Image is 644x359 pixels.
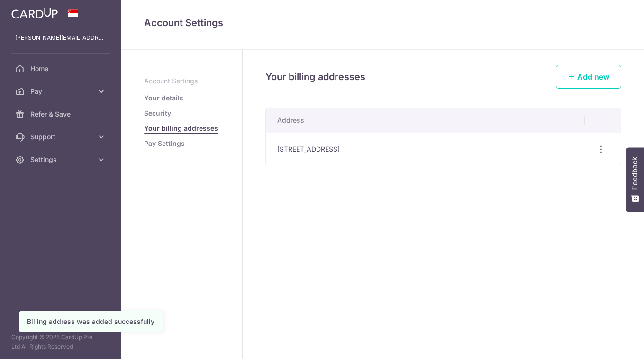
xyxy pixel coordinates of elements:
button: Feedback - Show survey [626,147,644,212]
span: Refer & Save [30,109,93,119]
iframe: Opens a widget where you can find more information [583,331,635,354]
h4: Your billing addresses [265,69,365,84]
span: Home [30,64,93,73]
a: Pay Settings [144,139,185,148]
td: [STREET_ADDRESS] [266,133,585,166]
a: Your billing addresses [144,124,218,133]
a: Add new [556,65,621,89]
img: CardUp [11,8,58,19]
span: Pay [30,87,93,96]
span: Support [30,132,93,142]
div: Billing address was added successfully [27,317,154,326]
h4: Account Settings [144,15,621,30]
span: Feedback [631,157,639,190]
th: Address [266,108,585,133]
a: Security [144,108,171,118]
p: Account Settings [144,76,219,86]
span: Settings [30,155,93,164]
span: Add new [577,72,609,81]
a: Your details [144,93,183,103]
p: [PERSON_NAME][EMAIL_ADDRESS][DOMAIN_NAME] [15,33,106,43]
